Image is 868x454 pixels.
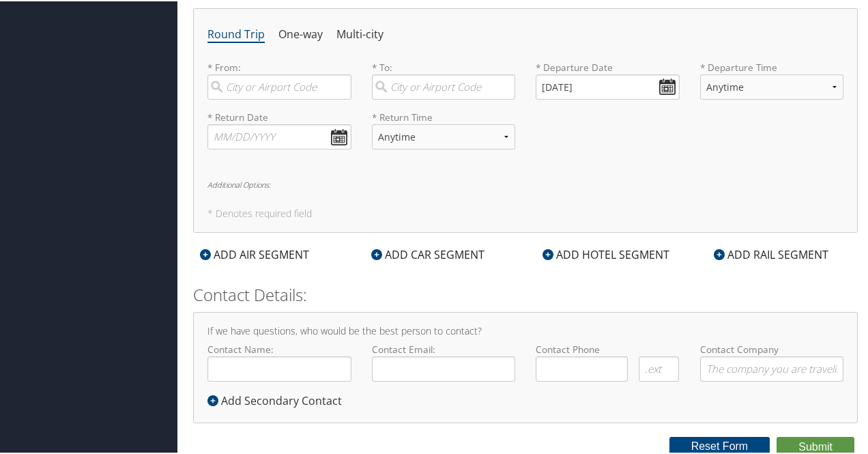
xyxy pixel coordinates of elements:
[207,123,351,148] input: MM/DD/YYYY
[207,73,351,98] input: City or Airport Code
[536,73,680,98] input: MM/DD/YYYY
[336,21,384,46] li: Multi-city
[207,391,349,408] div: Add Secondary Contact
[207,341,351,380] label: Contact Name:
[207,355,351,380] input: Contact Name:
[207,21,265,46] li: Round Trip
[207,180,843,187] h6: Additional Options:
[278,21,323,46] li: One-way
[700,73,844,98] select: * Departure Time
[364,245,491,261] div: ADD CAR SEGMENT
[536,59,680,73] label: * Departure Date
[372,59,516,98] label: * To:
[193,245,316,261] div: ADD AIR SEGMENT
[700,355,844,380] input: Contact Company
[700,341,844,380] label: Contact Company
[193,282,858,305] h2: Contact Details:
[372,355,516,380] input: Contact Email:
[207,325,843,335] h4: If we have questions, who would be the best person to contact?
[707,245,835,261] div: ADD RAIL SEGMENT
[207,109,351,123] label: * Return Date
[700,59,844,109] label: * Departure Time
[372,341,516,380] label: Contact Email:
[639,355,679,380] input: .ext
[372,109,516,123] label: * Return Time
[207,208,843,217] h5: * Denotes required field
[536,341,680,355] label: Contact Phone
[207,59,351,98] label: * From:
[372,73,516,98] input: City or Airport Code
[536,245,676,261] div: ADD HOTEL SEGMENT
